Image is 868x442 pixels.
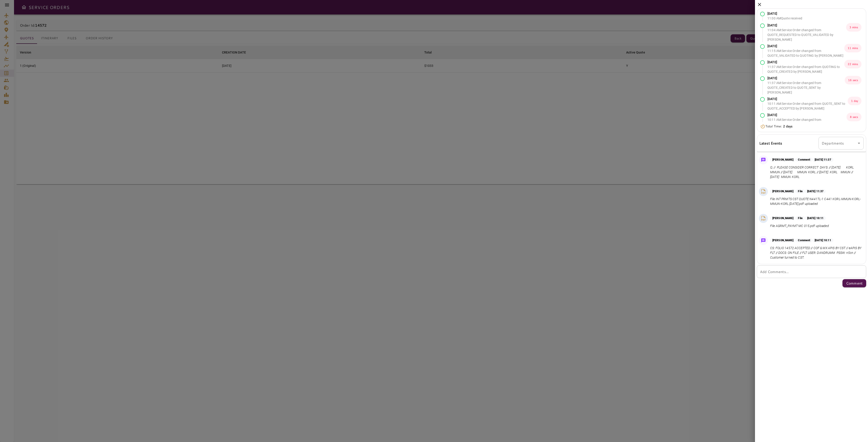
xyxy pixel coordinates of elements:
[767,81,845,95] p: 11:37 AM : Service Order changed from QUOTE_CREATED to QUOTE_SENT by [PERSON_NAME]
[767,44,844,49] p: [DATE]
[770,189,796,193] p: [PERSON_NAME]
[759,140,782,146] h6: Latest Events
[770,158,796,162] p: [PERSON_NAME]
[848,97,861,105] p: 1 day
[856,140,862,146] button: Open
[760,157,767,163] img: Message Icon
[760,215,767,222] img: PDF File
[760,237,767,244] img: Message Icon
[812,158,833,162] p: [DATE] 11:37
[796,189,805,193] p: File
[767,117,847,132] p: 10:11 AM : Service Order changed from QUOTE_ACCEPTED to AWAITING_ASSIGNMENT by [PERSON_NAME]
[796,238,812,242] p: Comment
[805,216,826,220] p: [DATE] 10:11
[842,279,866,287] button: Comment
[846,23,861,32] p: 3 mins
[846,281,863,286] p: Comment
[847,113,861,121] p: 8 secs
[770,224,829,228] p: File AGRMT_PAYMT MC 015.pdf uploaded
[845,76,861,84] p: 16 secs
[767,101,848,111] p: 10:11 AM : Service Order changed from QUOTE_SENT to QUOTE_ACCEPTED by [PERSON_NAME]
[767,16,802,21] p: 11:00 AM Quote received
[760,124,765,129] img: Timer Icon
[844,60,861,68] p: 22 mins
[767,49,844,58] p: 11:15 AM : Service Order changed from QUOTE_VALIDATED to QUOTING by [PERSON_NAME]
[767,23,846,28] p: [DATE]
[805,189,826,193] p: [DATE] 11:37
[765,124,793,129] p: Total Time:
[767,76,845,81] p: [DATE]
[812,238,833,242] p: [DATE] 10:11
[767,65,844,74] p: 11:37 AM : Service Order changed from QUOTING to QUOTE_CREATED by [PERSON_NAME]
[767,60,844,65] p: [DATE]
[770,246,862,260] p: CS: FOLIO 14572 ACCEPTED // COF & MX APIS BY CST // eAPIS BY FLT // DOCS: ON FILE // FLT USER: DA...
[767,28,846,42] p: 11:04 AM : Service Order changed from QUOTE_REQUESTED to QUOTE_VALIDATED by [PERSON_NAME]
[767,11,802,16] p: [DATE]
[770,165,862,179] p: Q; // PLEASE CONSIDER CORRECT DAYS: // [DATE] KORL MMUN // [DATE] MMUN KORL // [DATE] KORL MMUN /...
[844,44,861,52] p: 11 mins
[767,113,847,117] p: [DATE]
[770,216,796,220] p: [PERSON_NAME]
[760,188,767,195] img: PDF File
[770,197,862,206] p: File INT PRMTS CST QUOTE N441TL-1 C441 KORL-MMUN-KORL-MMUN-KORL [DATE].pdf uploaded
[767,97,848,101] p: [DATE]
[796,158,812,162] p: Comment
[783,124,793,129] b: 2 days
[796,216,805,220] p: File
[770,238,796,242] p: [PERSON_NAME]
